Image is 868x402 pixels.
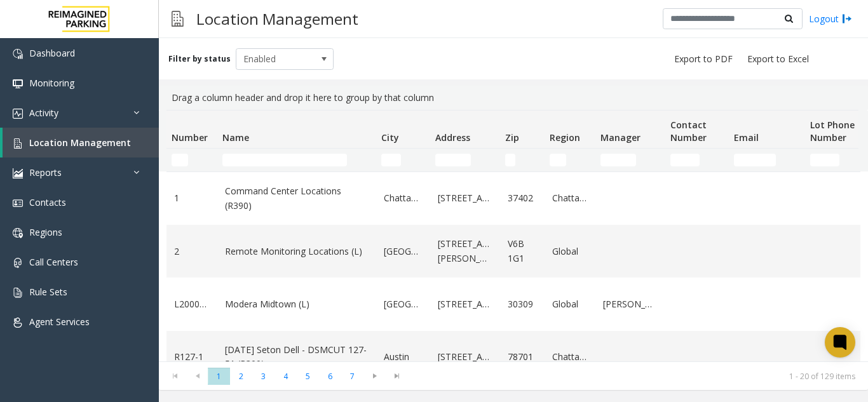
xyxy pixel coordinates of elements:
a: 78701 [508,350,537,364]
a: Location Management [3,128,159,157]
span: Page 3 [252,368,275,385]
span: Region [550,131,580,144]
img: 'icon' [13,168,23,178]
span: Page 5 [297,368,319,385]
label: Filter by status [168,53,231,65]
span: Go to the next page [363,367,386,385]
div: Drag a column header and drop it here to group by that column [166,86,860,110]
div: Data table [159,110,868,361]
input: Address Filter [435,154,471,166]
td: Number Filter [166,149,217,171]
a: L20000500 [174,297,210,311]
span: Page 4 [275,368,297,385]
td: Region Filter [545,149,595,171]
input: Region Filter [550,154,566,166]
input: Manager Filter [600,154,636,166]
img: pageIcon [172,3,184,34]
a: [GEOGRAPHIC_DATA] [384,297,423,311]
span: Regions [29,226,62,238]
span: Dashboard [29,47,75,59]
a: R127-1 [174,350,210,364]
a: [DATE] Seton Dell - DSMCUT 127-51 (R390) [225,343,369,372]
span: Page 1 [208,368,230,385]
h3: Location Management [190,3,365,34]
img: 'icon' [13,228,23,238]
span: Call Centers [29,256,78,268]
a: Modera Midtown (L) [225,297,369,311]
span: Go to the last page [386,367,408,385]
img: 'icon' [13,79,23,89]
span: Page 6 [319,368,341,385]
a: 37402 [508,191,537,205]
a: Command Center Locations (R390) [225,184,369,213]
a: 1 [174,191,210,205]
a: 2 [174,245,210,258]
td: Email Filter [729,149,805,171]
a: [STREET_ADDRESS] [438,191,492,205]
span: Monitoring [29,77,74,89]
a: Global [552,245,588,258]
span: Agent Services [29,316,90,328]
button: Export to Excel [742,50,814,68]
span: Email [734,131,759,144]
input: City Filter [381,154,401,166]
kendo-pager-info: 1 - 20 of 129 items [416,371,855,382]
img: 'icon' [13,109,23,119]
input: Name Filter [222,154,347,166]
input: Email Filter [734,154,776,166]
a: Chattanooga [384,191,423,205]
span: Export to Excel [747,53,809,65]
a: [PERSON_NAME] [603,297,658,311]
span: Name [222,131,249,144]
span: Contact Number [670,119,707,144]
img: 'icon' [13,138,23,149]
td: Name Filter [217,149,376,171]
a: Logout [809,12,852,25]
span: City [381,131,399,144]
span: Export to PDF [674,53,733,65]
a: Remote Monitoring Locations (L) [225,245,369,258]
span: Contacts [29,196,66,208]
td: Address Filter [430,149,500,171]
a: Austin [384,350,423,364]
a: 30309 [508,297,537,311]
span: Go to the last page [388,371,405,381]
img: 'icon' [13,288,23,298]
span: Reports [29,166,62,178]
span: Manager [600,131,641,144]
td: Zip Filter [500,149,545,171]
img: 'icon' [13,49,23,59]
input: Zip Filter [505,154,515,166]
span: Location Management [29,137,131,149]
td: Contact Number Filter [665,149,729,171]
span: Number [172,131,208,144]
img: 'icon' [13,198,23,208]
a: V6B 1G1 [508,237,537,265]
span: Enabled [236,49,314,69]
span: Rule Sets [29,286,67,298]
a: [STREET_ADDRESS][PERSON_NAME] [438,237,492,265]
a: [STREET_ADDRESS] [438,297,492,311]
td: Manager Filter [595,149,665,171]
td: City Filter [376,149,430,171]
input: Lot Phone Number Filter [810,154,839,166]
button: Export to PDF [669,50,738,68]
span: Address [435,131,470,144]
input: Contact Number Filter [670,154,700,166]
img: 'icon' [13,258,23,268]
span: Lot Phone Number [810,119,855,144]
span: Page 7 [341,368,363,385]
span: Activity [29,107,58,119]
span: Go to the next page [366,371,383,381]
input: Number Filter [172,154,188,166]
span: Page 2 [230,368,252,385]
a: [GEOGRAPHIC_DATA] [384,245,423,258]
span: Zip [505,131,519,144]
a: Chattanooga [552,191,588,205]
a: Global [552,297,588,311]
a: [STREET_ADDRESS] [438,350,492,364]
a: Chattanooga [552,350,588,364]
img: 'icon' [13,318,23,328]
img: logout [842,12,852,25]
